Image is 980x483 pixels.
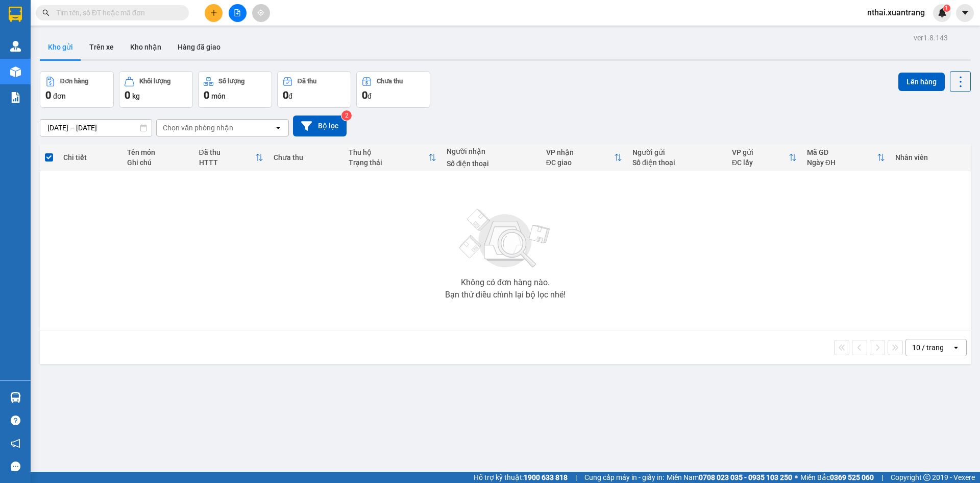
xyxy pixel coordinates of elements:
div: VP nhận [546,148,614,156]
span: | [575,472,577,483]
th: Toggle SortBy [802,144,890,171]
span: Miền Nam [667,472,792,483]
span: question-circle [11,416,20,425]
span: | [881,472,883,483]
div: VP gửi [732,148,789,156]
sup: 1 [943,5,950,12]
button: Số lượng0món [198,71,272,108]
button: aim [252,4,270,22]
button: Đơn hàng0đơn [40,71,114,108]
span: 0 [204,89,209,101]
svg: open [952,343,960,352]
button: Hàng đã giao [169,35,229,59]
div: ĐC lấy [732,158,789,167]
div: Số lượng [218,78,244,85]
div: Ngày ĐH [807,158,877,167]
img: warehouse-icon [10,66,21,77]
span: kg [132,92,140,100]
strong: 0369 525 060 [830,473,874,481]
div: Đã thu [298,78,316,85]
button: Bộ lọc [293,116,347,136]
span: món [211,92,226,100]
img: solution-icon [10,92,21,103]
span: Miền Bắc [800,472,874,483]
span: message [11,462,20,471]
div: Số điện thoại [447,159,536,168]
span: Cung cấp máy in - giấy in: [584,472,664,483]
th: Toggle SortBy [727,144,802,171]
button: Kho nhận [122,35,169,59]
span: Hỗ trợ kỹ thuật: [474,472,568,483]
div: Đã thu [199,148,256,156]
span: 0 [45,89,51,101]
th: Toggle SortBy [541,144,627,171]
div: Chọn văn phòng nhận [163,123,233,133]
span: notification [11,439,20,448]
svg: open [274,124,282,132]
div: ver 1.8.143 [914,32,948,43]
span: nthai.xuantrang [859,6,933,19]
img: icon-new-feature [938,8,947,17]
div: Người nhận [447,147,536,155]
div: Chi tiết [63,153,116,162]
strong: 0708 023 035 - 0935 103 250 [699,473,792,481]
button: plus [205,4,223,22]
div: Thu hộ [349,148,428,156]
div: Khối lượng [139,78,170,85]
span: aim [257,9,264,16]
span: search [42,9,50,16]
button: Trên xe [81,35,122,59]
span: đơn [53,92,66,100]
button: Chưa thu0đ [356,71,430,108]
strong: 1900 633 818 [524,473,568,481]
span: plus [210,9,217,16]
button: Khối lượng0kg [119,71,193,108]
span: 0 [362,89,367,101]
sup: 2 [341,110,352,121]
span: 0 [283,89,288,101]
div: HTTT [199,158,256,167]
button: Kho gửi [40,35,81,59]
div: Số điện thoại [632,158,722,167]
div: Đơn hàng [60,78,88,85]
img: logo-vxr [9,7,22,22]
button: Đã thu0đ [277,71,351,108]
span: 0 [125,89,130,101]
div: ĐC giao [546,158,614,167]
th: Toggle SortBy [344,144,442,171]
div: Chưa thu [377,78,403,85]
div: Nhân viên [895,153,966,162]
div: Người gửi [632,148,722,156]
img: warehouse-icon [10,41,21,52]
span: 1 [945,5,948,12]
span: đ [367,92,372,100]
img: warehouse-icon [10,392,21,403]
span: ⚪️ [795,475,798,479]
th: Toggle SortBy [194,144,269,171]
button: caret-down [956,4,974,22]
span: caret-down [961,8,970,17]
span: file-add [234,9,241,16]
div: 10 / trang [912,342,944,353]
div: Tên món [127,148,189,156]
button: file-add [229,4,247,22]
input: Tìm tên, số ĐT hoặc mã đơn [56,7,177,18]
span: đ [288,92,292,100]
div: Không có đơn hàng nào. [461,279,550,287]
div: Ghi chú [127,158,189,167]
div: Bạn thử điều chỉnh lại bộ lọc nhé! [445,291,566,299]
button: Lên hàng [898,73,945,91]
div: Trạng thái [349,158,428,167]
span: copyright [923,474,930,481]
div: Chưa thu [274,153,338,162]
input: Select a date range. [40,120,152,136]
div: Mã GD [807,148,877,156]
img: svg+xml;base64,PHN2ZyBjbGFzcz0ibGlzdC1wbHVnX19zdmciIHhtbG5zPSJodHRwOi8vd3d3LnczLm9yZy8yMDAwL3N2Zy... [454,203,556,274]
